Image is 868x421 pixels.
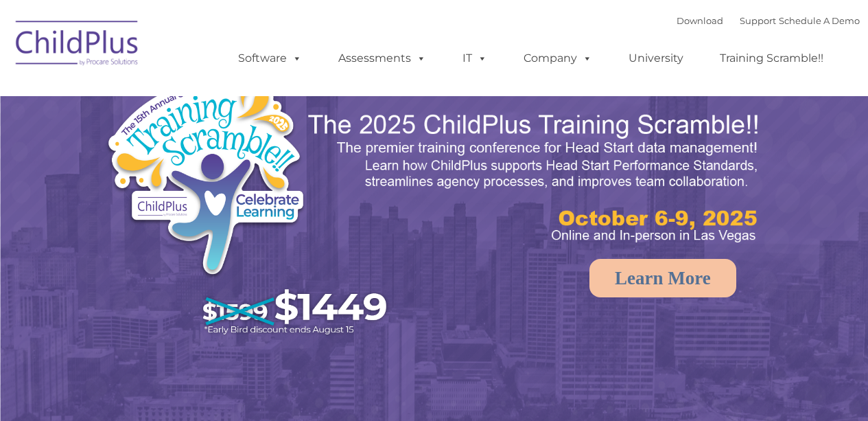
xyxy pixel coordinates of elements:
[677,15,723,26] a: Download
[740,15,776,26] a: Support
[449,45,501,72] a: IT
[9,11,146,80] img: ChildPlus by Procare Solutions
[615,45,697,72] a: University
[589,259,736,297] a: Learn More
[706,45,837,72] a: Training Scramble!!
[325,45,440,72] a: Assessments
[510,45,606,72] a: Company
[224,45,316,72] a: Software
[677,15,860,26] font: |
[779,15,860,26] a: Schedule A Demo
